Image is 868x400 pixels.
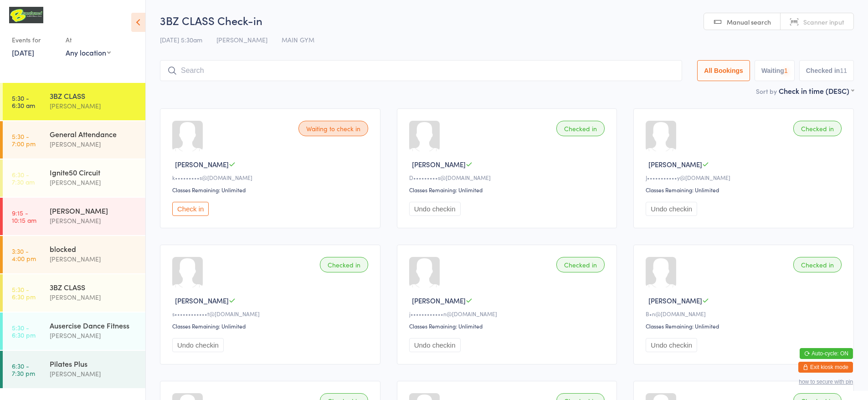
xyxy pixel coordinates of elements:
[9,7,43,23] img: B Transformed Gym
[646,338,697,352] button: Undo checkin
[3,274,145,312] a: 5:30 -6:30 pm3BZ CLASS[PERSON_NAME]
[409,174,608,181] div: D•••••••••s@[DOMAIN_NAME]
[160,35,202,44] span: [DATE] 5:30am
[160,60,682,81] input: Search
[727,17,771,26] span: Manual search
[50,369,138,379] div: [PERSON_NAME]
[646,310,844,318] div: B•n@[DOMAIN_NAME]
[556,121,605,136] div: Checked in
[50,282,138,292] div: 3BZ CLASS
[409,202,461,216] button: Undo checkin
[50,177,138,188] div: [PERSON_NAME]
[799,60,854,81] button: Checked in11
[793,257,842,272] div: Checked in
[12,286,36,300] time: 5:30 - 6:30 pm
[50,292,138,303] div: [PERSON_NAME]
[172,174,371,181] div: k•••••••••s@[DOMAIN_NAME]
[3,313,145,350] a: 5:30 -6:30 pmAusercise Dance Fitness[PERSON_NAME]
[172,322,371,330] div: Classes Remaining: Unlimited
[12,133,36,147] time: 5:30 - 7:00 pm
[756,87,777,96] label: Sort by
[216,35,267,44] span: [PERSON_NAME]
[50,139,138,149] div: [PERSON_NAME]
[172,186,371,194] div: Classes Remaining: Unlimited
[648,159,702,169] span: [PERSON_NAME]
[50,254,138,264] div: [PERSON_NAME]
[779,86,854,96] div: Check in time (DESC)
[755,60,795,81] button: Waiting1
[172,338,224,352] button: Undo checkin
[12,247,36,262] time: 3:30 - 4:00 pm
[50,167,138,177] div: Ignite50 Circuit
[175,296,229,305] span: [PERSON_NAME]
[320,257,368,272] div: Checked in
[12,324,36,338] time: 5:30 - 6:30 pm
[50,101,138,111] div: [PERSON_NAME]
[800,348,853,359] button: Auto-cycle: ON
[172,202,209,216] button: Check in
[12,171,35,185] time: 6:30 - 7:30 am
[12,47,34,57] a: [DATE]
[66,32,111,47] div: At
[282,35,314,44] span: MAIN GYM
[3,121,145,159] a: 5:30 -7:00 pmGeneral Attendance[PERSON_NAME]
[12,32,56,47] div: Events for
[409,186,608,194] div: Classes Remaining: Unlimited
[412,296,466,305] span: [PERSON_NAME]
[412,159,466,169] span: [PERSON_NAME]
[12,209,36,224] time: 9:15 - 10:15 am
[50,330,138,341] div: [PERSON_NAME]
[175,159,229,169] span: [PERSON_NAME]
[793,121,842,136] div: Checked in
[172,310,371,318] div: s••••••••••••t@[DOMAIN_NAME]
[3,198,145,235] a: 9:15 -10:15 am[PERSON_NAME][PERSON_NAME]
[646,186,844,194] div: Classes Remaining: Unlimited
[3,159,145,197] a: 6:30 -7:30 amIgnite50 Circuit[PERSON_NAME]
[50,91,138,101] div: 3BZ CLASS
[50,320,138,330] div: Ausercise Dance Fitness
[50,129,138,139] div: General Attendance
[160,13,854,28] h2: 3BZ CLASS Check-in
[556,257,605,272] div: Checked in
[50,359,138,369] div: Pilates Plus
[298,121,368,136] div: Waiting to check in
[799,379,853,385] button: how to secure with pin
[803,17,844,26] span: Scanner input
[12,362,35,377] time: 6:30 - 7:30 pm
[3,83,145,120] a: 5:30 -6:30 am3BZ CLASS[PERSON_NAME]
[3,351,145,388] a: 6:30 -7:30 pmPilates Plus[PERSON_NAME]
[646,322,844,330] div: Classes Remaining: Unlimited
[798,362,853,373] button: Exit kiosk mode
[409,322,608,330] div: Classes Remaining: Unlimited
[50,215,138,226] div: [PERSON_NAME]
[12,94,35,109] time: 5:30 - 6:30 am
[409,338,461,352] button: Undo checkin
[784,67,788,74] div: 1
[66,47,111,57] div: Any location
[648,296,702,305] span: [PERSON_NAME]
[646,174,844,181] div: J•••••••••••y@[DOMAIN_NAME]
[3,236,145,273] a: 3:30 -4:00 pmblocked[PERSON_NAME]
[646,202,697,216] button: Undo checkin
[409,310,608,318] div: j••••••••••••n@[DOMAIN_NAME]
[50,205,138,215] div: [PERSON_NAME]
[697,60,750,81] button: All Bookings
[840,67,847,74] div: 11
[50,244,138,254] div: blocked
